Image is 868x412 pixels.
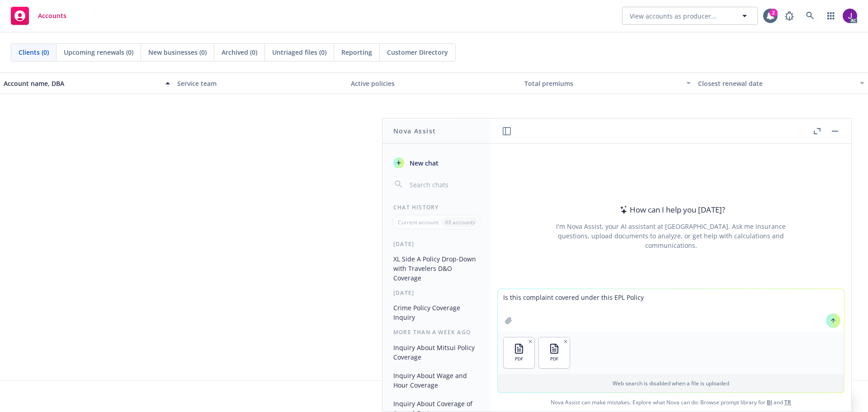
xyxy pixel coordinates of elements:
div: Account name, DBA [4,79,160,88]
a: Switch app [822,7,840,25]
div: Service team [177,79,344,88]
span: Clients (0) [19,47,49,57]
a: BI [767,398,772,406]
span: Accounts [38,12,66,19]
span: Untriaged files (0) [272,47,326,57]
a: TR [784,398,791,406]
div: Active policies [351,79,517,88]
a: Report a Bug [780,7,798,25]
div: Total premiums [524,79,681,88]
button: Inquiry About Mitsui Policy Coverage [390,340,483,365]
button: Total premiums [521,72,694,94]
span: New chat [408,158,439,168]
button: Active policies [347,72,521,94]
p: All accounts [445,218,475,226]
div: How can I help you [DATE]? [617,204,725,216]
h1: Nova Assist [393,126,436,136]
span: Upcoming renewals (0) [64,47,133,57]
textarea: Is this complaint covered under this EPL Policy [498,289,844,331]
input: Search chats [408,178,480,191]
div: More than a week ago [382,328,491,336]
a: Accounts [7,3,70,28]
button: New chat [390,155,483,171]
button: Closest renewal date [694,72,868,94]
span: Archived (0) [222,47,257,57]
img: photo [843,9,857,23]
p: Web search is disabled when a file is uploaded [503,379,839,387]
span: PDF [550,356,558,362]
div: [DATE] [382,240,491,248]
span: Reporting [341,47,372,57]
span: Customer Directory [387,47,448,57]
span: View accounts as producer... [630,11,717,21]
div: I'm Nova Assist, your AI assistant at [GEOGRAPHIC_DATA]. Ask me insurance questions, upload docum... [544,222,798,250]
div: [DATE] [382,289,491,297]
button: Inquiry About Wage and Hour Coverage [390,368,483,393]
div: Closest renewal date [698,79,854,88]
span: New businesses (0) [148,47,207,57]
a: Search [801,7,819,25]
button: Crime Policy Coverage Inquiry [390,300,483,325]
span: Nova Assist can make mistakes. Explore what Nova can do: Browse prompt library for and [494,393,848,412]
div: 2 [769,9,778,17]
button: PDF [504,337,534,368]
div: Chat History [382,204,491,211]
button: View accounts as producer... [622,7,758,25]
button: XL Side A Policy Drop-Down with Travelers D&O Coverage [390,251,483,285]
button: Service team [174,72,347,94]
p: Current account [398,218,439,226]
button: PDF [539,337,570,368]
span: PDF [515,356,523,362]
